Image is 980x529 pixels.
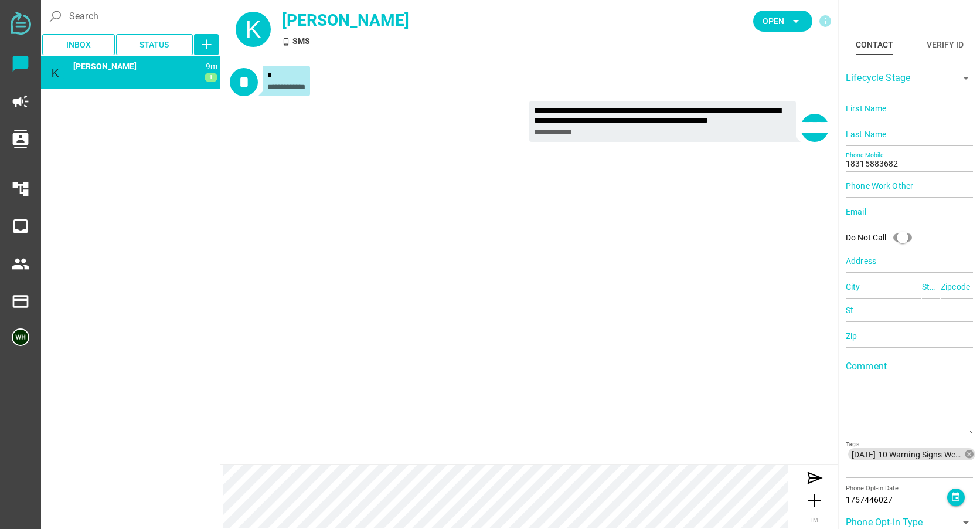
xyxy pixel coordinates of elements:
[846,299,973,322] input: St
[922,275,940,299] input: State
[846,232,886,244] div: Do Not Call
[818,14,832,28] i: info
[42,34,115,55] button: Inbox
[846,200,973,223] input: Email
[61,78,70,87] i: SMS
[11,55,30,73] i: chat_bubble
[852,449,964,460] span: [DATE] 10 Warning Signs Webinar Reminder.csv
[66,38,91,52] span: Inbox
[206,62,217,71] span: 1757540396
[11,92,30,111] i: campaign
[11,255,30,273] i: people
[856,38,893,52] div: Contact
[282,38,290,46] i: SMS
[846,365,973,434] textarea: Comment
[11,217,30,236] i: inbox
[11,130,30,148] i: contacts
[205,73,217,82] span: 1
[11,292,30,311] i: payment
[139,38,169,52] span: Status
[846,275,921,299] input: City
[789,14,803,28] i: arrow_drop_down
[846,463,973,477] input: [DATE] 10 Warning Signs Webinar Reminder.csvTags
[12,328,29,346] img: 5edff51079ed9903661a2266-30.png
[951,492,961,502] i: event
[753,11,812,32] button: Open
[959,71,973,85] i: arrow_drop_down
[846,148,973,172] input: Phone Mobile
[246,16,261,42] span: K
[846,249,973,273] input: Address
[846,494,947,506] div: 1757446027
[52,67,59,79] span: K
[846,484,947,494] div: Phone Opt-in Date
[11,12,31,35] img: svg+xml;base64,PD94bWwgdmVyc2lvbj0iMS4wIiBlbmNvZGluZz0iVVRGLTgiPz4KPHN2ZyB2ZXJzaW9uPSIxLjEiIHZpZX...
[811,517,818,523] span: IM
[846,97,973,120] input: First Name
[964,449,975,460] i: cancel
[846,226,919,249] div: Do Not Call
[846,174,973,198] input: Phone Work Other
[846,123,973,146] input: Last Name
[941,275,973,299] input: Zipcode
[282,35,580,48] div: SMS
[282,8,580,33] div: [PERSON_NAME]
[763,14,784,28] span: Open
[927,38,964,52] div: Verify ID
[116,34,193,55] button: Status
[11,179,30,198] i: account_tree
[73,62,137,71] span: 18315883682
[846,324,973,348] input: Zip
